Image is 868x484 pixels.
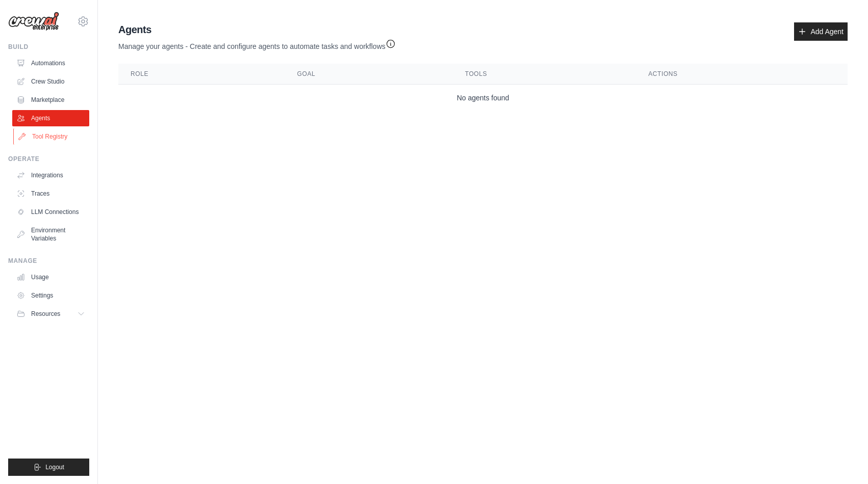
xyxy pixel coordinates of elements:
[636,64,848,85] th: Actions
[118,64,285,85] th: Role
[118,85,848,112] td: No agents found
[8,43,89,51] div: Build
[12,269,89,285] a: Usage
[12,110,89,126] a: Agents
[8,257,89,265] div: Manage
[118,37,396,51] p: Manage your agents - Create and configure agents to automate tasks and workflows
[12,167,89,183] a: Integrations
[453,64,636,85] th: Tools
[118,22,396,37] h2: Agents
[285,64,453,85] th: Goal
[8,155,89,163] div: Operate
[31,310,60,318] span: Resources
[12,204,89,220] a: LLM Connections
[12,55,89,71] a: Automations
[13,128,90,145] a: Tool Registry
[8,12,59,31] img: Logo
[794,22,848,41] a: Add Agent
[12,306,89,322] button: Resources
[12,222,89,247] a: Environment Variables
[8,459,89,476] button: Logout
[12,287,89,304] a: Settings
[12,92,89,108] a: Marketplace
[45,463,64,471] span: Logout
[12,185,89,202] a: Traces
[12,73,89,90] a: Crew Studio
